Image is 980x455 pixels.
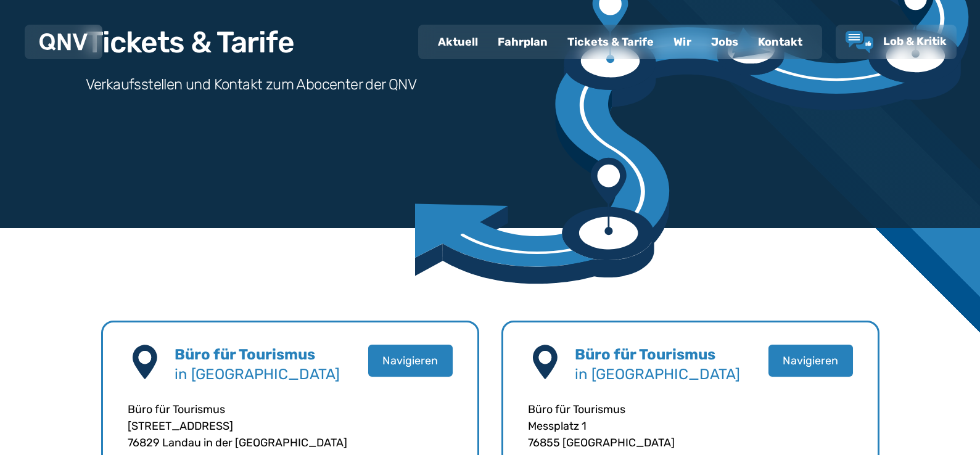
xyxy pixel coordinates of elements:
[883,35,947,48] span: Lob & Kritik
[86,75,417,94] h3: Verkaufsstellen und Kontakt zum Abocenter der QNV
[575,346,715,363] b: Büro für Tourismus
[86,28,294,57] h1: Tickets & Tarife
[528,401,853,451] p: Büro für Tourismus Messplatz 1 76855 [GEOGRAPHIC_DATA]
[768,345,853,377] button: Navigieren
[368,345,453,377] button: Navigieren
[846,31,947,53] a: Lob & Kritik
[128,401,453,451] p: Büro für Tourismus [STREET_ADDRESS] 76829 Landau in der [GEOGRAPHIC_DATA]
[558,26,664,58] a: Tickets & Tarife
[664,26,701,58] a: Wir
[701,26,748,58] a: Jobs
[175,364,368,384] p: in [GEOGRAPHIC_DATA]
[748,26,812,58] a: Kontakt
[39,30,88,54] a: QNV Logo
[488,26,558,58] a: Fahrplan
[39,33,88,51] img: QNV Logo
[428,26,488,58] a: Aktuell
[175,346,315,363] b: Büro für Tourismus
[575,364,768,384] p: in [GEOGRAPHIC_DATA]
